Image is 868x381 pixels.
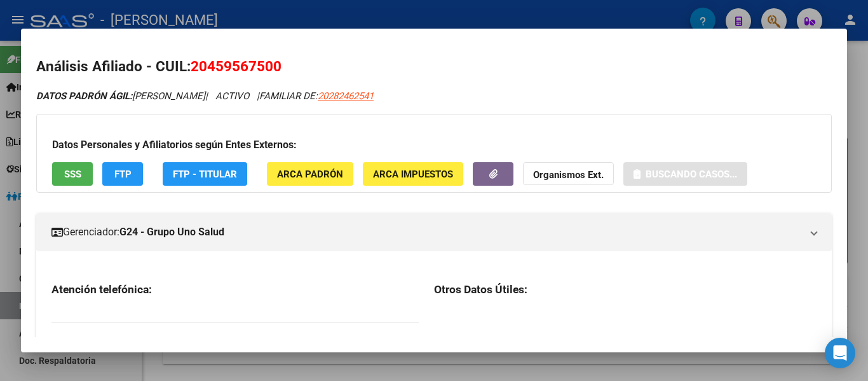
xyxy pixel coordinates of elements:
[36,90,374,102] i: | ACTIVO |
[52,137,816,153] h3: Datos Personales y Afiliatorios según Entes Externos:
[277,169,343,180] span: ARCA Padrón
[114,169,132,180] span: FTP
[102,162,143,186] button: FTP
[646,169,737,180] span: Buscando casos...
[523,162,614,186] button: Organismos Ext.
[36,56,832,78] h2: Análisis Afiliado - CUIL:
[51,282,419,296] h3: Atención telefónica:
[318,90,374,102] span: 20282462541
[533,169,604,181] strong: Organismos Ext.
[51,225,801,240] mat-panel-title: Gerenciador:
[173,169,237,180] span: FTP - Titular
[36,90,132,102] strong: DATOS PADRÓN ÁGIL:
[64,169,81,180] span: SSS
[267,162,353,186] button: ARCA Padrón
[623,162,747,186] button: Buscando casos...
[825,338,855,368] div: Open Intercom Messenger
[163,162,247,186] button: FTP - Titular
[259,90,374,102] span: FAMILIAR DE:
[363,162,463,186] button: ARCA Impuestos
[434,282,817,296] h3: Otros Datos Útiles:
[191,58,281,74] span: 20459567500
[52,162,93,186] button: SSS
[36,213,832,251] mat-expansion-panel-header: Gerenciador:G24 - Grupo Uno Salud
[119,225,224,240] strong: G24 - Grupo Uno Salud
[36,90,205,102] span: [PERSON_NAME]
[373,169,453,180] span: ARCA Impuestos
